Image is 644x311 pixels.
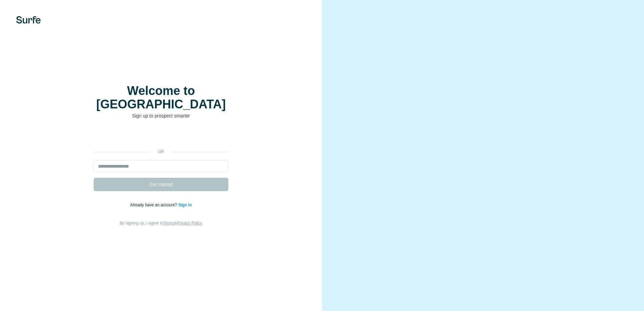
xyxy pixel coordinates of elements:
[150,149,172,155] p: or
[16,16,41,24] img: Surfe's logo
[163,221,174,226] a: Terms
[120,221,202,226] span: By signing up, I agree to &
[130,203,179,207] span: Already have an account?
[177,221,202,226] a: Privacy Policy
[94,112,228,119] p: Sign up to prospect smarter
[178,203,192,207] a: Sign in
[94,84,228,111] h1: Welcome to [GEOGRAPHIC_DATA]
[90,129,232,144] iframe: Botón Iniciar sesión con Google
